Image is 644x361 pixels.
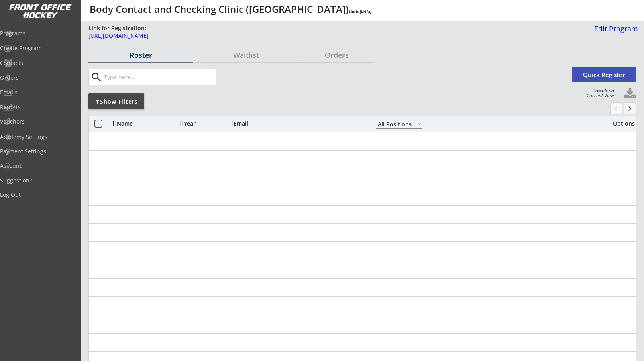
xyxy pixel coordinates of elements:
div: Link for Registration: [88,24,147,32]
button: search [90,71,103,84]
button: Quick Register [572,67,636,82]
a: [URL][DOMAIN_NAME] [88,33,490,43]
button: keyboard_arrow_right [624,102,636,114]
div: Email [229,121,300,126]
div: [URL][DOMAIN_NAME] [88,33,490,39]
div: Show Filters [88,98,144,106]
input: Type here... [102,69,216,85]
div: Download Current View [583,88,614,98]
div: Options [607,121,635,126]
button: chevron_left [610,102,622,114]
div: Roster [88,51,193,59]
button: Click to download full roster. Your browser settings may try to block it, check your security set... [624,88,636,100]
div: Orders [299,51,374,59]
div: Year [179,121,227,126]
div: Edit Program [591,25,638,32]
div: Waitlist [194,51,298,59]
div: Name [112,121,177,126]
em: Starts [DATE] [349,8,371,14]
a: Edit Program [591,25,638,39]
